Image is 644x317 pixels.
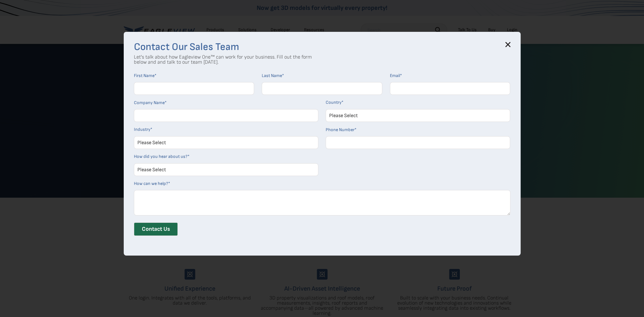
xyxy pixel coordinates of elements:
span: Country [326,100,342,105]
span: Phone Number [326,127,355,132]
span: Last Name [262,73,282,78]
span: How can we help? [134,181,168,186]
span: Company Name [134,100,165,105]
h3: Contact Our Sales Team [134,42,510,52]
p: Let's talk about how Eagleview One™ can work for your business. Fill out the form below and and t... [134,55,312,65]
span: First Name [134,73,155,78]
span: Industry [134,127,150,132]
span: Email [390,73,400,78]
span: How did you hear about us? [134,154,188,159]
input: Contact Us [134,222,178,236]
